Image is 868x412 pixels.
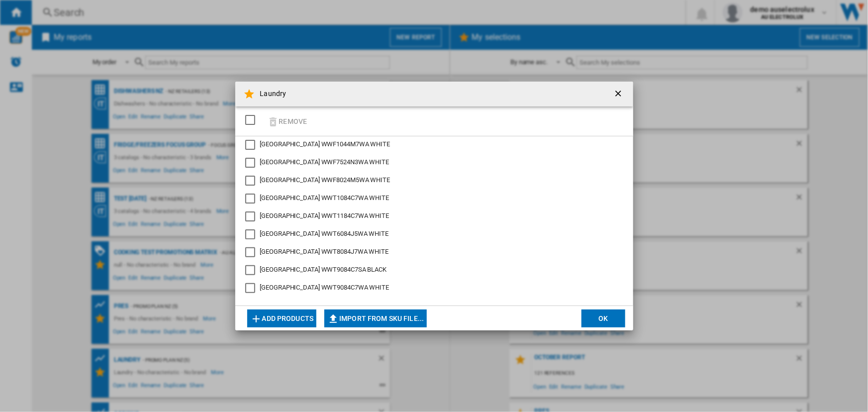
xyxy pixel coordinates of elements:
md-checkbox: WESTINGHOUSE WWT6084J5WA WHITE [245,229,615,239]
span: [GEOGRAPHIC_DATA] WWT1084C7WA WHITE [260,194,389,202]
md-checkbox: WESTINGHOUSE WWT1184C7WA WHITE [245,211,615,221]
span: [GEOGRAPHIC_DATA] WWT9084C7WA WHITE [260,284,389,291]
span: [GEOGRAPHIC_DATA] WWF8024M5WA WHITE [260,176,390,184]
md-checkbox: WESTINGHOUSE WWT1084C7WA WHITE [245,194,615,204]
button: Import from SKU file... [324,309,427,327]
button: getI18NText('BUTTONS.CLOSE_DIALOG') [609,84,629,104]
md-checkbox: WESTINGHOUSE WWT9084C7SA BLACK [245,265,615,275]
span: [GEOGRAPHIC_DATA] WWT8084J7WA WHITE [260,248,389,255]
md-checkbox: WESTINGHOUSE WWF1044M7WA WHITE [245,140,615,150]
md-checkbox: SELECTIONS.EDITION_POPUP.SELECT_DESELECT [245,111,260,128]
button: Add products [247,309,317,327]
h4: Laundry [255,89,287,99]
span: [GEOGRAPHIC_DATA] WWT6084J5WA WHITE [260,230,389,237]
span: [GEOGRAPHIC_DATA] WWF7524N3WA WHITE [260,158,389,166]
span: [GEOGRAPHIC_DATA] WWT1184C7WA WHITE [260,212,389,219]
md-checkbox: WESTINGHOUSE WWF8024M5WA WHITE [245,176,615,186]
span: [GEOGRAPHIC_DATA] WWF1044M7WA WHITE [260,140,390,148]
md-checkbox: WESTINGHOUSE WWF7524N3WA WHITE [245,158,615,168]
md-checkbox: WESTINGHOUSE WWT8084J7WA WHITE [245,247,615,257]
button: Remove [264,109,310,133]
md-checkbox: WESTINGHOUSE WWT9084C7WA WHITE [245,283,623,293]
span: [GEOGRAPHIC_DATA] WWT9084C7SA BLACK [260,266,387,273]
ng-md-icon: getI18NText('BUTTONS.CLOSE_DIALOG') [613,89,625,101]
button: OK [581,309,625,327]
